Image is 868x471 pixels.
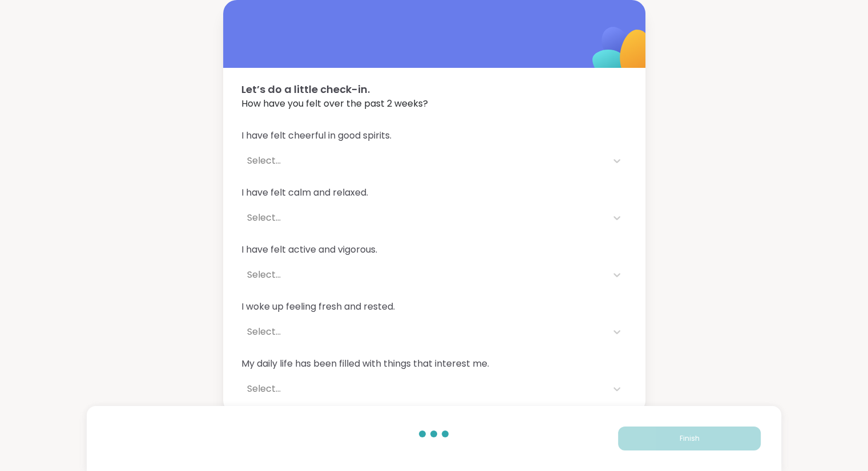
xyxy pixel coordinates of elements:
span: Let’s do a little check-in. [241,82,627,97]
div: Select... [247,154,601,168]
span: I have felt calm and relaxed. [241,186,627,200]
span: Finish [679,433,699,444]
div: Select... [247,211,601,225]
div: Select... [247,325,601,339]
div: Select... [247,382,601,396]
button: Finish [618,427,761,450]
span: I have felt active and vigorous. [241,243,627,257]
div: Select... [247,268,601,282]
span: I woke up feeling fresh and rested. [241,300,627,314]
span: I have felt cheerful in good spirits. [241,129,627,143]
span: How have you felt over the past 2 weeks? [241,97,627,111]
span: My daily life has been filled with things that interest me. [241,357,627,371]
